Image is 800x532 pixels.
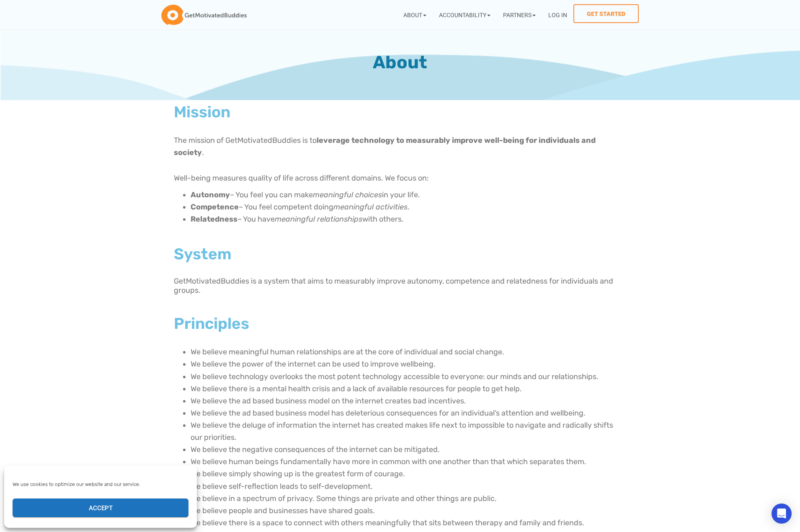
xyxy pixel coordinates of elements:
[174,136,317,145] span: The mission of GetMotivatedBuddies is to
[772,504,792,524] div: Open Intercom Messenger
[433,4,497,26] a: Accountability
[191,358,626,370] li: We believe the power of the internet can be used to improve wellbeing.
[275,214,362,224] i: meaningful relationships
[202,148,204,157] span: .
[313,190,382,199] i: meaningful choices
[191,201,626,213] li: – You feel competent doing .
[191,202,239,212] strong: Competence
[174,276,613,295] span: GetMotivatedBuddies is a system that aims to measurably improve autonomy, competence and relatedn...
[191,445,440,454] span: We believe the negative consequences of the internet can be mitigated.
[13,498,188,517] button: Accept
[191,395,626,407] li: We believe the ad based business model on the internet creates bad incentives.
[174,173,429,183] span: Well-being measures quality of life across different domains. We focus on:
[191,214,237,224] strong: Relatedness
[191,190,230,199] strong: Autonomy
[174,104,626,120] h2: Mission
[191,346,626,358] li: We believe meaningful human relationships are at the core of individual and social change.
[191,480,626,493] li: We believe self-reflection leads to self-development.
[191,189,626,201] li: – You feel you can make in your life.
[202,50,598,75] h1: About
[191,213,626,225] li: – You have with others.
[191,371,626,383] li: We believe technology overlooks the most potent technology accessible to everyone: our minds and ...
[174,136,596,157] b: leverage technology to measurably improve well-being for individuals and society
[191,407,626,419] li: We believe the ad based business model has deleterious consequences for an individual’s attention...
[191,457,586,466] span: We believe human beings fundamentally have more in common with one another than that which separa...
[174,246,626,262] h2: System
[191,493,626,505] li: We believe in a spectrum of privacy. Some things are private and other things are public.
[333,202,408,212] i: meaningful activities
[191,421,613,442] span: We believe the deluge of information the internet has created makes life next to impossible to na...
[497,4,542,26] a: Partners
[174,316,626,331] h2: Principles
[191,383,626,395] li: We believe there is a mental health crisis and a lack of available resources for people to get help.
[397,4,433,26] a: About
[573,4,639,23] a: Get Started
[161,5,247,26] img: GetMotivatedBuddies
[13,480,188,488] div: We use cookies to optimize our website and our service.
[542,4,573,26] a: Log In
[191,468,626,480] li: We believe simply showing up is the greatest form of courage.
[191,517,626,529] li: We believe there is a space to connect with others meaningfully that sits between therapy and fam...
[191,505,626,517] li: We believe people and businesses have shared goals.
